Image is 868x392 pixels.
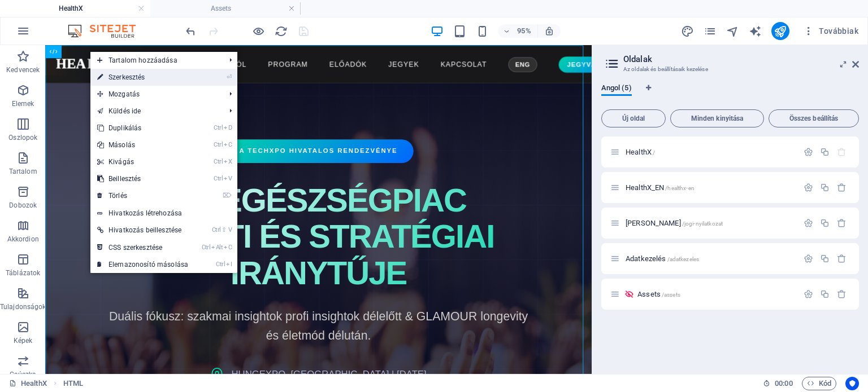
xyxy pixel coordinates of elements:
[224,124,232,131] i: D
[704,25,717,38] i: Oldalak (Ctrl+Alt+S)
[783,379,784,387] span: :
[798,22,863,40] button: Továbbiak
[222,226,227,234] i: ⇧
[212,226,221,234] i: Ctrl
[634,290,798,298] div: Assets/assets
[726,25,739,38] i: Navigátor
[820,147,830,157] div: Megkettőzés
[622,255,798,262] div: Adatkezelés/adatkezeles
[726,24,740,38] button: navigator
[90,239,195,256] a: CtrlAltCCSS szerkesztése
[681,24,695,38] button: design
[820,218,830,228] div: Megkettőzés
[90,136,195,153] a: CtrlCMásolás
[184,25,197,38] i: Visszavonás: HTML megváltoztatása (Ctrl+Z)
[224,244,232,251] i: C
[626,183,695,192] span: Kattintson az oldal megnyitásához
[8,133,37,142] p: Oszlopok
[771,22,789,40] button: publish
[622,148,798,156] div: HealthX/
[601,83,859,105] div: Nyelv fülek
[653,149,655,156] span: /
[626,219,723,227] span: Kattintson az oldal megnyitásához
[606,115,661,122] span: Új oldal
[774,25,787,38] i: Közzététel
[623,64,836,74] h3: Az oldalak és beállításaik kezelése
[202,244,211,251] i: Ctrl
[820,289,830,299] div: Megkettőzés
[775,377,792,390] span: 00 00
[682,221,723,227] span: /jogi-nyilatkozat
[275,25,288,38] i: Weboldal újratöltése
[228,226,232,234] i: V
[90,120,195,136] a: CtrlDDuplikálás
[662,292,680,298] span: /assets
[498,24,538,38] button: 95%
[6,268,40,278] p: Táblázatok
[820,254,830,263] div: Megkettőzés
[515,24,533,38] h6: 95%
[626,148,655,156] span: Kattintson az oldal megnyitásához
[802,377,836,390] button: Kód
[224,158,232,165] i: X
[837,147,847,157] div: A kezdőoldalt nem lehet törölni
[665,185,695,191] span: /healthx-en
[90,256,195,273] a: CtrlIElemazonosító másolása
[150,2,301,15] h4: Assets
[763,377,793,390] h6: Munkamenet idő
[14,336,33,345] p: Képek
[184,24,197,38] button: undo
[9,167,37,176] p: Tartalom
[837,289,847,299] div: Eltávolítás
[769,109,859,127] button: Összes beállítás
[670,109,764,127] button: Minden kinyitása
[63,377,83,390] span: Kattintson a kijelöléshez. Dupla kattintás az szerkesztéshez
[65,24,150,38] img: Editor Logo
[224,175,232,182] i: V
[804,289,813,299] div: Beállítások
[12,99,34,108] p: Elemek
[224,141,232,148] i: C
[251,24,265,38] button: Kattintson ide az előnézeti módból való kilépéshez és a szerkesztés folytatásához
[90,103,220,120] a: Küldés ide
[90,52,220,69] span: Tartalom hozzáadása
[820,183,830,192] div: Megkettőzés
[804,218,813,228] div: Beállítások
[214,175,223,182] i: Ctrl
[211,244,223,251] i: Alt
[807,377,831,390] span: Kód
[837,218,847,228] div: Eltávolítás
[90,153,195,170] a: CtrlXKivágás
[667,256,700,262] span: /adatkezeles
[622,184,798,191] div: HealthX_EN/healthx-en
[223,192,232,199] i: ⌦
[804,254,813,263] div: Beállítások
[226,261,232,268] i: I
[675,115,759,122] span: Minden kinyitása
[90,205,237,222] a: Hivatkozás létrehozása
[90,170,195,187] a: CtrlVBeillesztés
[681,25,694,38] i: Tervezés (Ctrl+Alt+Y)
[803,25,858,37] span: Továbbiak
[10,370,36,379] p: Csúszka
[214,124,223,131] i: Ctrl
[623,54,859,64] h2: Oldalak
[90,86,220,103] span: Mozgatás
[7,235,39,244] p: Akkordion
[214,141,223,148] i: Ctrl
[601,81,632,97] span: Angol (5)
[637,290,680,298] span: Kattintson az oldal megnyitásához
[9,377,47,390] a: Kattintson a kijelölés megszüntetéséhez. Dupla kattintás az oldalak megnyitásához
[749,25,762,38] i: AI Writer
[6,65,40,74] p: Kedvencek
[837,183,847,192] div: Eltávolítás
[837,254,847,263] div: Eltávolítás
[704,24,717,38] button: pages
[227,73,232,81] i: ⏎
[845,377,859,390] button: Usercentrics
[9,201,37,210] p: Dobozok
[749,24,762,38] button: text_generator
[90,69,195,86] a: ⏎Szerkesztés
[274,24,288,38] button: reload
[90,222,195,239] a: Ctrl⇧VHivatkozás beillesztése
